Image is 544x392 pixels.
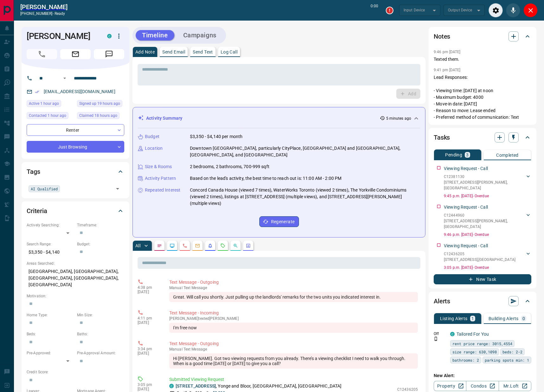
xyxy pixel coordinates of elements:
p: C12444960 [444,212,525,218]
p: $3,350 - $4,140 per month [190,133,243,140]
h2: Alerts [434,296,450,306]
div: C12436205[STREET_ADDRESS],[GEOGRAPHIC_DATA] [444,250,531,264]
svg: Agent Actions [246,243,251,248]
p: Budget: [77,241,124,247]
p: Text Message [169,347,418,351]
p: 5 minutes ago [386,116,411,121]
p: Texted them. [434,56,531,63]
button: Open [61,74,68,82]
div: Sun Oct 12 2025 [27,112,74,121]
svg: Push Notification Only [434,337,438,341]
div: Tasks [434,130,531,145]
p: Based on the lead's activity, the best time to reach out is: 11:00 AM - 2:00 PM [190,175,341,182]
div: condos.ca [107,34,112,38]
span: manual [169,347,183,351]
p: 3:05 pm [138,383,160,387]
div: Notes [434,29,531,44]
p: Text Message - Outgoing [169,279,418,286]
p: [DATE] [138,351,160,356]
span: ready [55,11,65,16]
button: Timeline [136,30,174,41]
p: Pre-Approval Amount: [77,350,124,356]
div: Tags [27,164,124,179]
a: Tailored For You [457,332,489,337]
div: C12381130[STREET_ADDRESS][PERSON_NAME],[GEOGRAPHIC_DATA] [444,173,531,192]
p: 3 [466,153,469,157]
p: Activity Summary [146,115,182,122]
p: Beds: [27,331,74,337]
p: Repeated Interest [145,187,180,193]
button: New Task [434,274,531,284]
svg: Notes [157,243,162,248]
h2: Tags [27,167,40,177]
p: Add Note [135,50,155,54]
p: [PERSON_NAME] texted [PERSON_NAME] [169,316,418,321]
span: Contacted 1 hour ago [29,112,66,119]
p: Actively Searching: [27,222,74,228]
p: Baths: [77,331,124,337]
span: beds: 2-2 [502,349,522,355]
div: Close [523,3,538,17]
a: [EMAIL_ADDRESS][DOMAIN_NAME] [44,89,115,94]
div: I'm free now [169,323,418,333]
svg: Requests [220,243,225,248]
h1: [PERSON_NAME] [27,31,98,41]
p: New Alert: [434,372,531,379]
p: Concord Canada House (viewed 7 times), WaterWorks Toronto (viewed 2 times), The Yorkville Condomi... [190,187,420,207]
p: [GEOGRAPHIC_DATA], [GEOGRAPHIC_DATA], [GEOGRAPHIC_DATA], [GEOGRAPHIC_DATA], [GEOGRAPHIC_DATA] [27,266,124,290]
a: [STREET_ADDRESS] [176,383,216,389]
p: Viewing Request - Call [444,243,488,249]
p: 2 bedrooms, 2 bathrooms, 700-999 sqft [190,163,269,170]
span: bathrooms: 2 [452,357,479,363]
p: All [135,243,140,248]
p: Areas Searched: [27,261,124,266]
div: condos.ca [450,332,455,336]
p: [DATE] [138,290,160,294]
span: manual [169,286,183,290]
p: Listing Alerts [440,316,468,321]
p: Pre-Approved: [27,350,74,356]
p: Size & Rooms [145,163,172,170]
p: Budget [145,133,159,140]
span: Message [94,49,124,59]
span: Email [60,49,91,59]
p: C12381130 [444,174,525,180]
p: Lead Responses: - Viewing time: [DATE] at noon - Maximum budget: 4000 - Move-in date: [DATE] - Re... [434,74,531,121]
svg: Opportunities [233,243,238,248]
p: 3:34 pm [138,347,160,351]
p: 4:38 pm [138,285,160,290]
p: 0:00 [371,3,378,17]
p: Send Text [193,50,213,54]
p: Activity Pattern [145,175,176,182]
span: AI Qualified [31,186,58,192]
p: 9:46 p.m. [DATE] - Overdue [444,232,531,237]
a: Property [434,381,466,391]
p: [STREET_ADDRESS][PERSON_NAME] , [GEOGRAPHIC_DATA] [444,180,525,191]
p: Motivation: [27,293,124,299]
p: Off [434,331,446,337]
p: 3:05 p.m. [DATE] - Overdue [444,265,531,270]
div: Great. Will call you shortly. Just pulling up the landlords' remarks for the two units you indica... [169,292,418,302]
a: [PERSON_NAME] [20,3,68,11]
p: C12436205 [444,251,515,257]
p: 0 [522,316,525,321]
p: 4:11 pm [138,316,160,320]
span: Active 1 hour ago [29,100,59,107]
h2: Notes [434,31,450,41]
a: Mr.Loft [499,381,531,391]
div: Criteria [27,203,124,218]
button: Regenerate [259,216,299,227]
p: Downtown [GEOGRAPHIC_DATA], particularly CityPlace, [GEOGRAPHIC_DATA] and [GEOGRAPHIC_DATA], [GEO... [190,145,420,158]
p: Text Message - Outgoing [169,340,418,347]
svg: Email Verified [35,90,39,94]
p: Building Alerts [489,316,519,321]
p: Search Range: [27,241,74,247]
button: Campaigns [177,30,223,41]
div: Activity Summary5 minutes ago [138,112,420,124]
p: Text Message [169,286,418,290]
p: Min Size: [77,312,124,318]
p: Location [145,145,163,152]
div: Audio Settings [489,3,503,17]
div: Sat Oct 11 2025 [77,112,124,121]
